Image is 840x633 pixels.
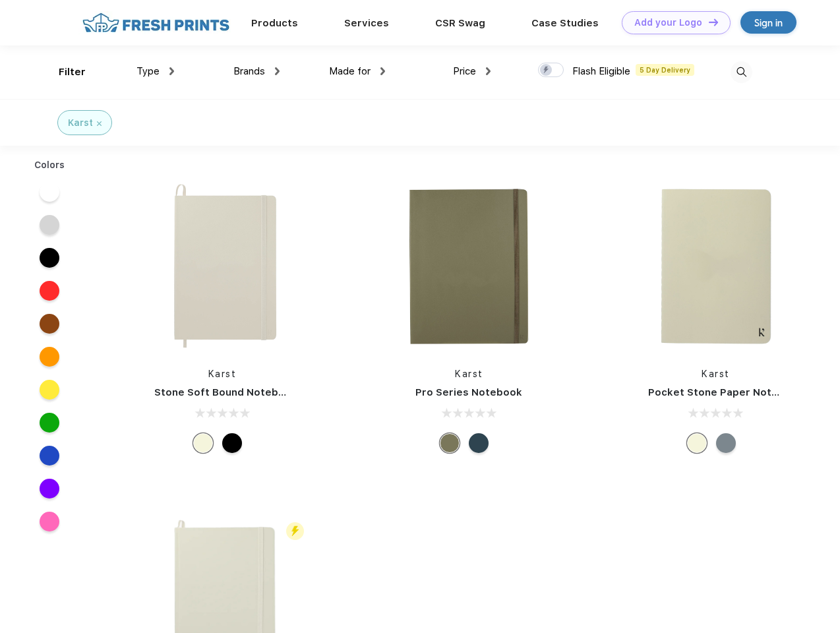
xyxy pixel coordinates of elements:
div: Gray [716,433,736,453]
img: flash_active_toggle.svg [286,522,304,540]
div: Navy [469,433,489,453]
div: Karst [68,116,93,130]
a: Pro Series Notebook [415,386,522,398]
img: func=resize&h=266 [628,179,804,354]
a: Stone Soft Bound Notebook [154,386,297,398]
a: Sign in [740,11,796,34]
img: dropdown.png [169,67,174,75]
img: desktop_search.svg [731,61,752,83]
div: Beige [193,433,213,453]
span: Made for [329,65,371,77]
a: Products [251,17,298,29]
a: Karst [702,369,730,379]
span: Flash Eligible [572,65,630,77]
a: Services [344,17,389,29]
div: Add your Logo [634,17,702,28]
span: Type [136,65,160,77]
img: dropdown.png [380,67,385,75]
img: dropdown.png [275,67,280,75]
div: Olive [440,433,460,453]
img: func=resize&h=266 [381,179,556,354]
div: Beige [687,433,707,453]
span: Price [453,65,476,77]
div: Colors [24,158,75,172]
span: Brands [233,65,265,77]
img: DT [709,18,718,26]
span: 5 Day Delivery [636,64,694,76]
div: Sign in [754,15,783,30]
img: dropdown.png [486,67,491,75]
a: Karst [455,369,483,379]
img: filter_cancel.svg [97,121,102,126]
a: CSR Swag [435,17,485,29]
div: Filter [59,65,86,80]
div: Black [222,433,242,453]
a: Karst [208,369,237,379]
img: fo%20logo%202.webp [78,11,233,34]
a: Pocket Stone Paper Notebook [648,386,804,398]
img: func=resize&h=266 [135,179,310,354]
